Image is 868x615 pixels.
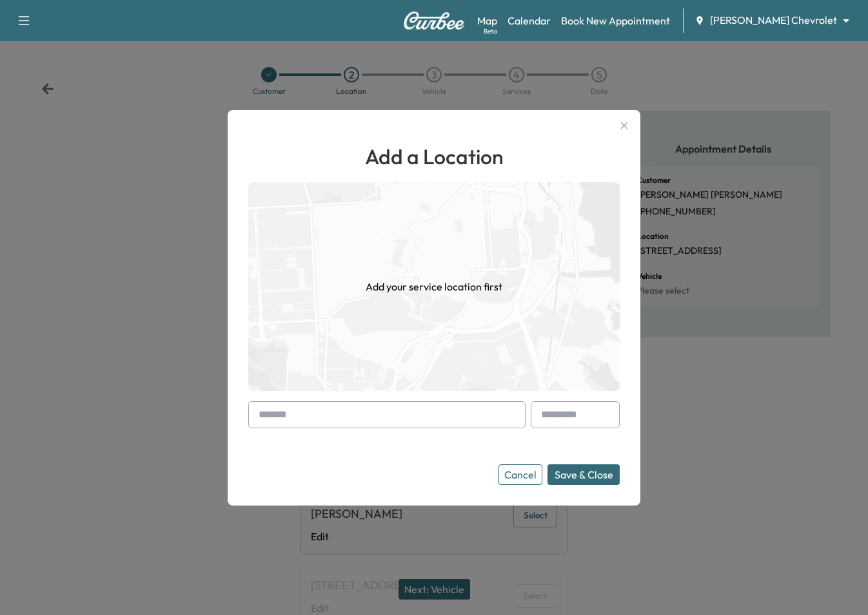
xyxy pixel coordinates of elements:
[366,279,502,294] h1: Add your service location first
[710,13,837,28] span: [PERSON_NAME] Chevrolet
[498,464,542,485] button: Cancel
[561,13,670,28] a: Book New Appointment
[477,13,497,28] a: MapBeta
[248,182,620,391] img: empty-map-CL6vilOE.png
[403,12,465,30] img: Curbee Logo
[248,141,620,172] h1: Add a Location
[484,26,497,36] div: Beta
[547,464,620,485] button: Save & Close
[508,13,551,28] a: Calendar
